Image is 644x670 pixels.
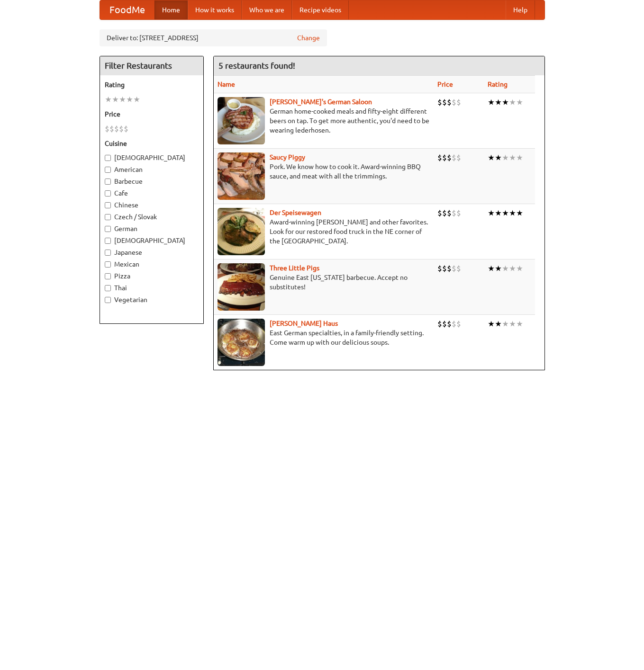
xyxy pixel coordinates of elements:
[105,212,199,222] label: Czech / Slovak
[124,124,128,134] li: $
[488,97,495,107] li: ★
[509,319,516,329] li: ★
[133,94,140,105] li: ★
[154,0,188,19] a: Home
[495,263,502,274] li: ★
[502,319,509,329] li: ★
[105,139,199,148] h5: Cuisine
[442,152,447,163] li: $
[516,263,523,274] li: ★
[218,208,265,255] img: speisewagen.jpg
[502,208,509,218] li: ★
[447,97,452,107] li: $
[105,202,111,208] input: Chinese
[488,80,508,88] a: Rating
[218,107,430,135] p: German home-cooked meals and fifty-eight different beers on tap. To get more authentic, you'd nee...
[437,263,442,274] li: $
[114,124,119,134] li: $
[502,263,509,274] li: ★
[447,208,452,218] li: $
[447,319,452,329] li: $
[105,179,111,185] input: Barbecue
[119,124,124,134] li: $
[456,97,461,107] li: $
[437,97,442,107] li: $
[516,152,523,163] li: ★
[437,152,442,163] li: $
[509,208,516,218] li: ★
[218,61,295,70] ng-pluralize: 5 restaurants found!
[270,98,372,106] a: [PERSON_NAME]'s German Saloon
[105,167,111,173] input: American
[456,319,461,329] li: $
[488,263,495,274] li: ★
[495,152,502,163] li: ★
[270,153,305,161] a: Saucy Piggy
[447,152,452,163] li: $
[509,263,516,274] li: ★
[105,283,199,293] label: Thai
[495,97,502,107] li: ★
[442,208,447,218] li: $
[105,297,111,303] input: Vegetarian
[105,259,199,269] label: Mexican
[452,97,456,107] li: $
[218,328,430,347] p: East German specialties, in a family-friendly setting. Come warm up with our delicious soups.
[297,33,320,43] a: Change
[452,319,456,329] li: $
[437,80,453,88] a: Price
[105,124,109,134] li: $
[112,94,119,105] li: ★
[105,236,199,245] label: [DEMOGRAPHIC_DATA]
[270,264,319,272] a: Three Little Pigs
[105,94,112,105] li: ★
[105,261,111,268] input: Mexican
[105,248,199,257] label: Japanese
[270,320,338,327] a: [PERSON_NAME] Haus
[218,80,235,88] a: Name
[456,263,461,274] li: $
[188,0,242,19] a: How it works
[442,263,447,274] li: $
[502,97,509,107] li: ★
[218,263,265,311] img: littlepigs.jpg
[218,273,430,292] p: Genuine East [US_STATE] barbecue. Accept no substitutes!
[105,153,199,162] label: [DEMOGRAPHIC_DATA]
[452,263,456,274] li: $
[105,80,199,89] h5: Rating
[126,94,133,105] li: ★
[105,188,199,198] label: Cafe
[100,56,203,75] h4: Filter Restaurants
[105,238,111,244] input: [DEMOGRAPHIC_DATA]
[105,165,199,174] label: American
[452,152,456,163] li: $
[105,109,199,119] h5: Price
[100,29,327,46] div: Deliver to: [STREET_ADDRESS]
[495,208,502,218] li: ★
[488,152,495,163] li: ★
[105,250,111,256] input: Japanese
[105,177,199,186] label: Barbecue
[292,0,349,19] a: Recipe videos
[105,285,111,291] input: Thai
[105,226,111,232] input: German
[442,319,447,329] li: $
[109,124,114,134] li: $
[502,152,509,163] li: ★
[488,319,495,329] li: ★
[447,263,452,274] li: $
[218,217,430,246] p: Award-winning [PERSON_NAME] and other favorites. Look for our restored food truck in the NE corne...
[242,0,292,19] a: Who we are
[506,0,535,19] a: Help
[452,208,456,218] li: $
[270,209,321,216] a: Der Speisewagen
[509,152,516,163] li: ★
[105,271,199,281] label: Pizza
[105,190,111,197] input: Cafe
[456,152,461,163] li: $
[516,208,523,218] li: ★
[105,273,111,279] input: Pizza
